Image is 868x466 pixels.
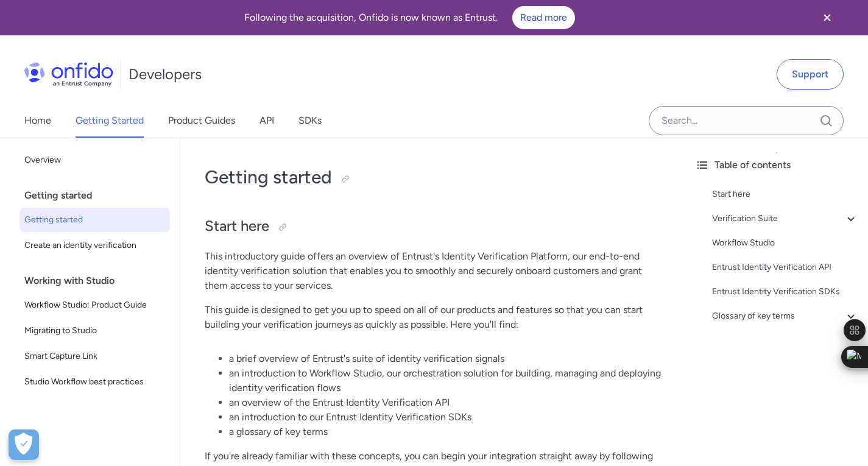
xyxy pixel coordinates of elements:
[712,309,858,323] a: Glossary of key terms
[76,104,144,138] a: Getting Started
[24,104,51,138] a: Home
[205,249,661,293] p: This introductory guide offers an overview of Entrust's Identity Verification Platform, our end-t...
[820,10,834,25] svg: Close banner
[712,260,858,275] a: Entrust Identity Verification API
[229,410,661,425] li: an introduction to our Entrust Identity Verification SDKs
[168,104,235,138] a: Product Guides
[298,104,322,138] a: SDKs
[24,213,165,227] span: Getting started
[19,344,170,369] a: Smart Capture Link
[19,370,170,394] a: Studio Workflow best practices
[229,395,661,410] li: an overview of the Entrust Identity Verification API
[205,303,661,332] p: This guide is designed to get you up to speed on all of our products and features so that you can...
[19,293,170,317] a: Workflow Studio: Product Guide
[24,238,165,253] span: Create an identity verification
[19,319,170,343] a: Migrating to Studio
[712,187,858,202] a: Start here
[24,323,165,338] span: Migrating to Studio
[229,425,661,439] li: a glossary of key terms
[19,208,170,232] a: Getting started
[805,2,850,33] button: Close banner
[712,236,858,250] a: Workflow Studio
[129,65,202,84] h1: Developers
[649,106,844,135] input: Onfido search input field
[24,62,113,86] img: Onfido Logo
[9,429,39,460] div: Cookie Preferences
[24,183,175,208] div: Getting started
[19,148,170,172] a: Overview
[24,298,165,312] span: Workflow Studio: Product Guide
[229,351,661,366] li: a brief overview of Entrust's suite of identity verification signals
[19,233,170,258] a: Create an identity verification
[259,104,274,138] a: API
[15,6,805,29] div: Following the acquisition, Onfido is now known as Entrust.
[205,216,661,237] h2: Start here
[777,59,844,90] a: Support
[712,211,858,226] a: Verification Suite
[24,375,165,389] span: Studio Workflow best practices
[695,158,858,172] div: Table of contents
[9,429,39,460] button: Open Preferences
[24,349,165,364] span: Smart Capture Link
[512,6,575,29] a: Read more
[24,269,175,293] div: Working with Studio
[229,366,661,395] li: an introduction to Workflow Studio, our orchestration solution for building, managing and deployi...
[712,284,858,299] a: Entrust Identity Verification SDKs
[24,153,165,168] span: Overview
[205,165,661,189] h1: Getting started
